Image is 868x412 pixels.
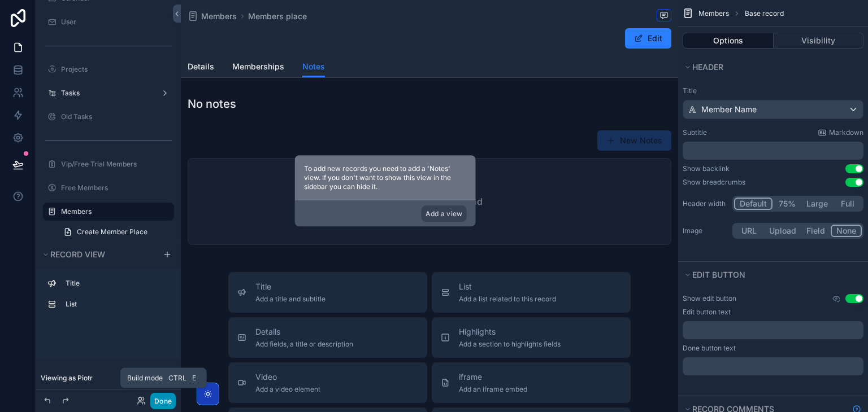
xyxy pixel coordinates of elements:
[459,281,556,292] span: List
[459,295,556,304] span: Add a list related to this record
[774,33,864,49] button: Visibility
[150,393,176,409] button: Done
[255,385,320,394] span: Add a video element
[683,142,863,160] div: scrollable content
[683,294,736,303] label: Show edit button
[683,59,857,75] button: Header
[36,269,181,325] div: scrollable content
[829,128,863,137] span: Markdown
[255,371,320,383] span: Video
[818,128,863,137] a: Markdown
[61,160,167,169] label: Vip/Free Trial Members
[801,198,833,210] button: Large
[66,300,165,309] label: List
[683,357,863,375] div: scrollable content
[188,56,214,79] a: Details
[683,308,731,317] label: Edit button text
[698,9,729,18] span: Members
[692,62,723,72] span: Header
[66,279,165,288] label: Title
[459,326,561,338] span: Highlights
[255,326,353,338] span: Details
[61,17,167,27] label: User
[248,11,307,22] a: Members place
[734,198,772,210] button: Default
[167,372,188,384] span: Ctrl
[188,61,214,72] span: Details
[459,385,527,394] span: Add an iframe embed
[302,56,325,78] a: Notes
[432,272,631,313] button: ListAdd a list related to this record
[459,340,561,349] span: Add a section to highlights fields
[683,100,863,119] button: Member Name
[304,164,451,191] span: To add new records you need to add a 'Notes' view. If you don't want to show this view in the sid...
[692,270,745,279] span: Edit button
[61,112,167,121] label: Old Tasks
[683,33,774,49] button: Options
[61,89,151,98] label: Tasks
[833,198,862,210] button: Full
[201,11,237,22] span: Members
[701,104,757,115] span: Member Name
[734,225,764,237] button: URL
[683,226,728,235] label: Image
[50,249,105,259] span: Record view
[255,340,353,349] span: Add fields, a title or description
[683,267,857,283] button: Edit button
[188,11,237,22] a: Members
[61,65,167,74] label: Projects
[683,128,707,137] label: Subtitle
[801,225,831,237] button: Field
[255,295,325,304] span: Add a title and subtitle
[772,198,801,210] button: 75%
[683,178,745,187] div: Show breadcrumbs
[228,317,427,358] button: DetailsAdd fields, a title or description
[831,225,862,237] button: None
[683,344,736,353] label: Done button text
[764,225,801,237] button: Upload
[41,374,93,383] span: Viewing as Piotr
[228,362,427,403] button: VideoAdd a video element
[255,281,325,292] span: Title
[745,9,784,18] span: Base record
[190,374,199,383] span: E
[422,205,467,222] button: Add a view
[232,56,284,79] a: Memberships
[683,86,863,95] label: Title
[302,61,325,72] span: Notes
[683,164,730,173] div: Show backlink
[41,247,156,262] button: Record view
[683,321,863,339] div: scrollable content
[625,28,671,49] button: Edit
[432,317,631,358] button: HighlightsAdd a section to highlights fields
[77,227,147,236] span: Create Member Place
[57,223,174,241] a: Create Member Place
[683,199,728,208] label: Header width
[432,362,631,403] button: iframeAdd an iframe embed
[61,207,167,216] label: Members
[459,371,527,383] span: iframe
[228,272,427,313] button: TitleAdd a title and subtitle
[127,374,163,383] span: Build mode
[61,183,167,192] label: Free Members
[232,61,284,72] span: Memberships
